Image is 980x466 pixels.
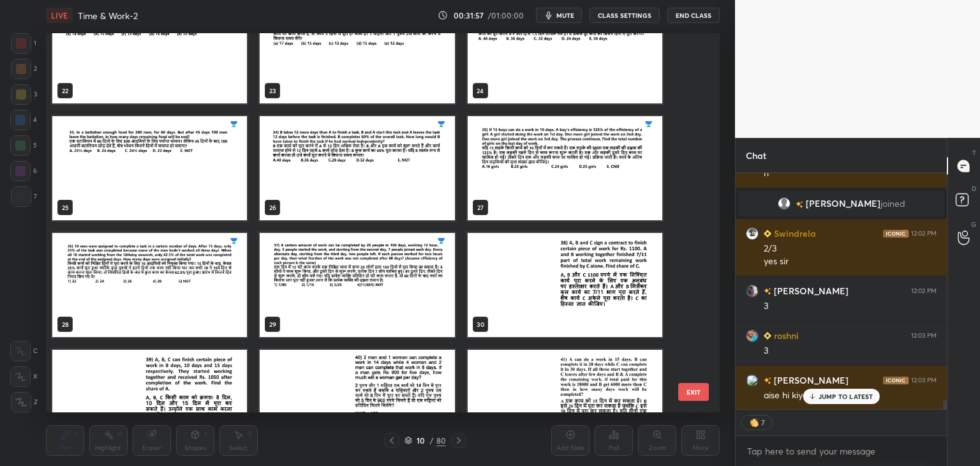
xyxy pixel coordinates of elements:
[911,287,937,295] div: 12:02 PM
[761,417,766,428] div: 7
[467,350,662,454] img: 1756706403X6TY8W.pdf
[10,135,37,156] div: 5
[911,332,937,340] div: 12:03 PM
[11,59,37,79] div: 2
[736,173,947,410] div: grid
[260,116,454,220] img: 1756706403X6TY8W.pdf
[764,345,937,357] div: 3
[746,374,759,387] img: 3
[972,148,976,158] p: T
[771,329,799,342] h6: roshni
[764,230,771,237] img: Learner_Badge_beginner_1_8b307cf2a0.svg
[736,139,776,172] p: Chat
[971,220,976,229] p: G
[880,199,905,209] span: joined
[52,116,247,220] img: 1756706403X6TY8W.pdf
[10,366,38,387] div: X
[972,184,976,193] p: D
[764,167,937,180] div: n
[556,11,574,20] span: mute
[678,383,709,401] button: EXIT
[764,243,937,255] div: 2/3
[11,186,37,207] div: 7
[11,392,38,412] div: Z
[10,110,37,130] div: 4
[436,435,446,446] div: 80
[883,377,909,384] img: iconic-dark.1390631f.png
[667,8,720,23] button: End Class
[260,233,454,337] img: 1756706403X6TY8W.pdf
[430,437,434,444] div: /
[590,8,660,23] button: CLASS SETTINGS
[764,300,937,313] div: 3
[46,33,697,412] div: grid
[415,437,427,444] div: 10
[52,350,247,454] img: 1756706403X6TY8W.pdf
[46,8,73,23] div: LIVE
[911,377,937,384] div: 12:03 PM
[536,8,582,23] button: mute
[10,161,37,181] div: 6
[819,393,873,400] p: JUMP TO LATEST
[748,416,761,429] img: clapping_hands.png
[806,199,880,209] span: [PERSON_NAME]
[764,389,937,402] div: aise hi kiya tha sir
[778,197,791,210] img: default.png
[796,201,803,208] img: no-rating-badge.077c3623.svg
[771,284,849,297] h6: [PERSON_NAME]
[771,373,849,387] h6: [PERSON_NAME]
[78,10,138,22] h4: Time & Work-2
[260,350,454,454] img: 1756706403X6TY8W.pdf
[764,288,771,295] img: no-rating-badge.077c3623.svg
[764,377,771,384] img: no-rating-badge.077c3623.svg
[746,285,759,297] img: 703036f94e1b4cf2b23fc500cfc230c2.jpg
[11,84,37,105] div: 3
[764,255,937,268] div: yes sir
[746,227,759,240] img: 919e18aab7574d72ac07383e1604c2dc.jpg
[10,341,38,361] div: C
[11,33,36,54] div: 1
[467,116,662,220] img: 1756706403X6TY8W.pdf
[467,233,662,337] img: 1756706403X6TY8W.pdf
[764,332,771,340] img: Learner_Badge_beginner_1_8b307cf2a0.svg
[52,233,247,337] img: 1756706403X6TY8W.pdf
[746,329,759,342] img: 86fe7182ff7a455998dfe17755efc12d.jpg
[771,227,816,240] h6: Swindrela
[883,230,909,237] img: iconic-dark.1390631f.png
[911,230,937,237] div: 12:02 PM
